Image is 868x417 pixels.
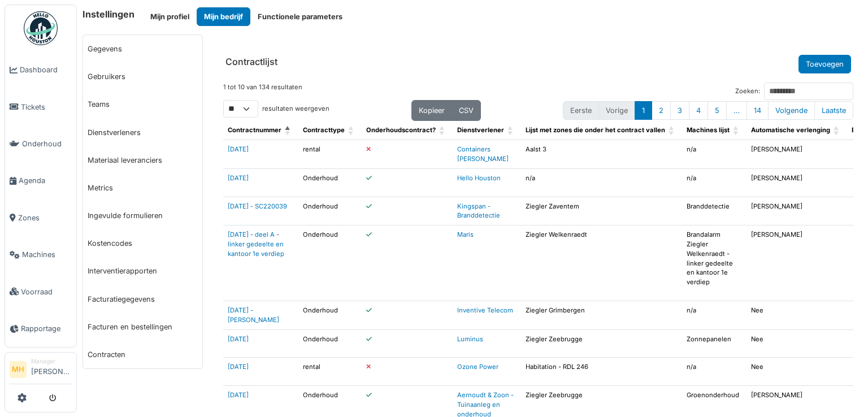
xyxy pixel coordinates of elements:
td: rental [298,358,362,386]
span: Onderhoudscontract? [366,126,436,134]
p: Ziegler Welkenraedt [526,230,678,240]
span: Machines [22,249,72,260]
a: Luminus [457,335,483,343]
button: 14 [747,101,769,120]
td: [PERSON_NAME] [747,168,847,197]
a: Zones [5,199,76,236]
li: MH [10,361,27,378]
a: Metrics [83,174,202,202]
a: [DATE] - [PERSON_NAME] [228,306,279,324]
a: [DATE] [228,363,249,371]
span: Tickets [21,102,72,112]
a: Mijn bedrijf [197,7,250,26]
a: Maris [457,231,474,238]
a: Machines [5,236,76,273]
a: Gegevens [83,35,202,63]
td: [PERSON_NAME] [747,225,847,301]
a: Dienstverleners [83,119,202,146]
td: [PERSON_NAME] [747,197,847,225]
span: Kopieer [419,106,445,115]
div: 1 tot 10 van 134 resultaten [223,82,302,100]
button: 1 [635,101,652,120]
p: Ziegler Grimbergen [526,306,678,315]
a: Kostencodes [83,229,202,257]
a: MH Manager[PERSON_NAME] [10,357,72,384]
span: Machines lijst [687,126,730,134]
p: Habitation - RDL 246 [526,362,678,372]
p: n/a [526,173,678,183]
td: Onderhoud [298,225,362,301]
span: Onderhoudscontract?: Activate to sort [439,121,446,140]
span: Lijst met zones die onder het contract vallen [526,126,665,134]
td: Onderhoud [298,197,362,225]
button: Mijn profiel [143,7,197,26]
span: Dienstverlener [457,126,504,134]
span: Automatische verlenging [751,126,830,134]
p: n/a [687,173,742,183]
span: Contracttype [303,126,345,134]
button: … [726,101,747,120]
button: Next [768,101,815,120]
a: [DATE] [228,391,249,399]
button: Toevoegen [798,55,851,73]
p: n/a [687,145,742,154]
td: Nee [747,301,847,329]
a: [DATE] [228,335,249,343]
td: rental [298,140,362,169]
td: Nee [747,358,847,386]
button: 3 [670,101,689,120]
td: [PERSON_NAME] [747,140,847,169]
a: [DATE] [228,174,249,182]
div: Manager [31,357,72,366]
a: Facturen en bestellingen [83,313,202,341]
td: Nee [747,329,847,358]
img: Badge_color-CXgf-gQk.svg [24,11,58,45]
a: Ozone Power [457,363,498,371]
span: Contractnummer: Activate to invert sorting [285,121,292,140]
span: Onderhoud [22,138,72,149]
a: Voorraad [5,273,76,310]
a: Dashboard [5,51,76,88]
span: Rapportage [21,323,72,334]
td: Onderhoud [298,329,362,358]
button: Functionele parameters [250,7,350,26]
a: Onderhoud [5,125,76,162]
button: 4 [689,101,708,120]
a: Rapportage [5,310,76,347]
a: Kingspan - Branddetectie [457,202,500,220]
p: Groenonderhoud [687,390,742,400]
button: 2 [652,101,671,120]
a: [DATE] - SC220039 [228,202,287,210]
p: Brandalarm Ziegler Welkenraedt - linker gedeelte en kantoor 1e verdiep [687,230,742,287]
a: Interventierapporten [83,257,202,285]
span: Lijst met zones die onder het contract vallen: Activate to sort [669,121,675,140]
button: Kopieer [411,100,452,121]
a: Containers [PERSON_NAME] [457,145,509,163]
span: Contractnummer [228,126,281,134]
button: Last [814,101,853,120]
p: Ziegler Zeebrugge [526,335,678,344]
a: Inventive Telecom [457,306,513,314]
a: [DATE] - deel A - linker gedeelte en kantoor 1e verdiep [228,231,284,258]
p: n/a [687,306,742,315]
span: Dienstverlener: Activate to sort [507,121,514,140]
a: [DATE] [228,145,249,153]
p: n/a [687,362,742,372]
p: Branddetectie [687,202,742,211]
span: Agenda [19,175,72,186]
a: Agenda [5,162,76,199]
a: Contracten [83,341,202,368]
span: Automatische verlenging: Activate to sort [834,121,840,140]
p: Aalst 3 [526,145,678,154]
a: Ingevulde formulieren [83,202,202,229]
p: Zonnepanelen [687,335,742,344]
a: Teams [83,90,202,118]
a: Tickets [5,88,76,125]
button: 5 [708,101,727,120]
span: Zones [18,212,72,223]
h6: Instellingen [83,9,134,20]
nav: pagination [563,101,853,120]
span: CSV [459,106,474,115]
